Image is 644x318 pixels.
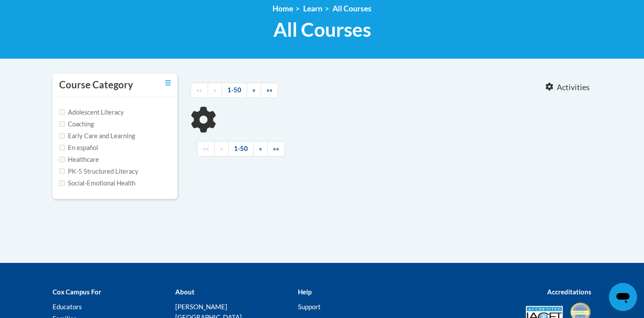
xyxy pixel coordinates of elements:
[59,108,124,117] label: Adolescent Literacy
[266,86,272,94] span: »»
[267,141,285,157] a: End
[59,143,98,153] label: En español
[547,288,591,296] b: Accreditations
[59,145,65,150] input: Checkbox for Options
[298,303,321,311] a: Support
[213,86,216,94] span: «
[272,4,293,13] a: Home
[259,145,262,152] span: »
[197,141,215,157] a: Begining
[53,288,101,296] b: Cox Campus For
[247,83,261,98] a: Next
[59,155,99,164] label: Healthcare
[273,18,371,41] span: All Courses
[222,83,247,98] a: 1-50
[59,78,133,92] h3: Course Category
[203,145,209,152] span: ««
[303,4,322,13] a: Learn
[214,141,229,157] a: Previous
[59,157,65,162] input: Checkbox for Options
[191,83,208,98] a: Begining
[261,83,278,98] a: End
[333,4,372,13] a: All Courses
[208,83,222,98] a: Previous
[59,180,65,186] input: Checkbox for Options
[59,121,65,127] input: Checkbox for Options
[298,288,311,296] b: Help
[59,178,135,188] label: Social-Emotional Health
[609,283,637,311] iframe: Button to launch messaging window
[59,133,65,139] input: Checkbox for Options
[196,86,202,94] span: ««
[59,119,94,129] label: Coaching
[252,86,255,94] span: »
[220,145,223,152] span: «
[59,131,135,141] label: Early Care and Learning
[175,288,195,296] b: About
[59,109,65,115] input: Checkbox for Options
[228,141,254,157] a: 1-50
[557,83,590,92] span: Activities
[273,145,279,152] span: »»
[53,303,82,311] a: Educators
[59,168,65,174] input: Checkbox for Options
[59,167,138,176] label: PK-5 Structured Literacy
[253,141,268,157] a: Next
[165,78,171,88] a: Toggle collapse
